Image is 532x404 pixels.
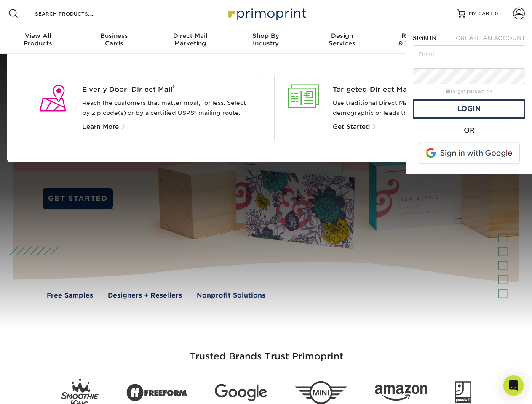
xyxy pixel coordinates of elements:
img: Google [215,384,267,401]
a: Shop ByIndustry [228,27,304,54]
span: Shop By [228,32,304,40]
a: DesignServices [304,27,380,54]
a: BusinessCards [76,27,152,54]
a: Resources& Templates [380,27,456,54]
div: Industry [228,32,304,47]
input: SEARCH PRODUCTS..... [34,8,116,19]
div: & Templates [380,32,456,47]
div: Services [304,32,380,47]
span: Resources [380,32,456,40]
span: Direct Mail [152,32,228,40]
span: Design [304,32,380,40]
div: Open Intercom Messenger [503,375,524,396]
input: Email [413,45,525,61]
img: Goodwill [455,381,471,404]
img: Amazon [375,385,427,401]
span: SIGN IN [413,35,436,41]
span: Business [76,32,152,40]
div: Cards [76,32,152,47]
a: Direct MailMarketing [152,27,228,54]
span: CREATE AN ACCOUNT [456,35,525,41]
span: 0 [495,11,498,16]
a: forgot password? [446,89,492,94]
span: MY CART [469,10,493,17]
h3: Trusted Brands Trust Primoprint [20,331,513,372]
div: OR [413,125,525,136]
div: Marketing [152,32,228,47]
iframe: Google Customer Reviews [2,378,72,401]
a: Login [413,99,525,119]
img: Primoprint [224,4,308,22]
